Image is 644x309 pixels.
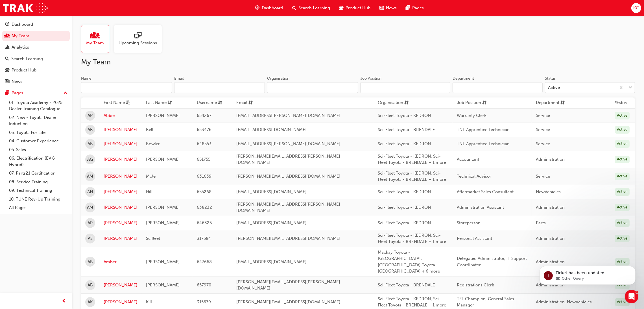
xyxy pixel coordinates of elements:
[7,128,70,137] a: 03. Toyota For Life
[360,82,450,93] input: Job Position
[236,141,340,146] span: [EMAIL_ADDRESS][PERSON_NAME][DOMAIN_NAME]
[7,203,70,212] a: All Pages
[375,2,401,14] a: news-iconNews
[7,98,70,113] a: 01. Toyota Academy - 2025 Dealer Training Catalogue
[218,99,222,106] span: sorting-icon
[536,236,565,241] span: Administration
[615,219,630,227] div: Active
[88,220,93,226] span: AP
[81,58,635,67] h2: My Team
[536,141,550,146] span: Service
[236,202,340,213] span: [PERSON_NAME][EMAIL_ADDRESS][PERSON_NAME][DOMAIN_NAME]
[146,157,180,162] span: [PERSON_NAME]
[615,173,630,180] div: Active
[378,250,440,274] span: Mackay Toyota - [GEOGRAPHIC_DATA], [GEOGRAPHIC_DATA] Toyota - [GEOGRAPHIC_DATA] + 6 more
[174,76,184,81] div: Email
[536,189,561,194] span: NewVehicles
[615,100,627,106] th: Status
[536,174,550,179] span: Service
[88,259,93,265] span: AB
[114,25,166,53] a: Upcoming Sessions
[2,42,70,53] a: Analytics
[267,82,358,93] input: Organisation
[615,126,630,134] div: Active
[457,220,481,225] span: Storeperson
[7,195,70,204] a: 10. TUNE Rev-Up Training
[292,5,296,12] span: search-icon
[457,282,494,288] span: Registrations Clerk
[531,254,644,294] iframe: Intercom notifications message
[81,25,114,53] a: My Team
[615,112,630,119] div: Active
[404,99,409,106] span: sorting-icon
[625,290,638,303] iframe: Intercom live chat
[86,40,104,46] span: My Team
[378,127,435,132] span: Sci-Fleet Toyota - BRENDALE
[197,99,217,106] span: Username
[536,99,559,106] span: Department
[401,2,428,14] a: pages-iconPages
[88,141,93,147] span: AB
[406,5,410,12] span: pages-icon
[453,76,474,81] div: Department
[146,99,167,106] span: Last Name
[146,174,156,179] span: Mole
[146,113,180,118] span: [PERSON_NAME]
[146,259,180,264] span: [PERSON_NAME]
[87,204,93,211] span: AM
[88,127,93,133] span: AB
[236,113,340,118] span: [EMAIL_ADDRESS][PERSON_NAME][DOMAIN_NAME]
[7,145,70,154] a: 05. Sales
[5,68,9,73] span: car-icon
[104,299,137,305] a: [PERSON_NAME]
[378,141,431,146] span: Sci-Fleet Toyota - KEDRON
[197,99,228,106] button: Usernamesorting-icon
[536,157,565,162] span: Administration
[88,189,93,195] span: AH
[5,79,9,84] span: news-icon
[457,296,514,308] span: TFL Champion, General Sales Manager
[615,298,630,306] div: Active
[560,99,565,106] span: sorting-icon
[7,154,70,169] a: 06. Electrification (EV & Hybrid)
[262,5,283,11] span: Dashboard
[197,299,211,304] span: 315679
[457,205,504,210] span: Administration Assistant
[104,235,137,242] a: [PERSON_NAME]
[482,99,486,106] span: sorting-icon
[197,236,211,241] span: 317584
[119,40,157,46] span: Upcoming Sessions
[197,205,212,210] span: 638232
[633,5,639,11] span: KC
[197,189,211,194] span: 655268
[104,112,137,119] a: Abbie
[2,54,70,64] a: Search Learning
[104,156,137,163] a: [PERSON_NAME]
[81,82,172,93] input: Name
[251,2,288,14] a: guage-iconDashboard
[628,84,632,92] span: down-icon
[536,113,550,118] span: Service
[197,113,211,118] span: 654267
[146,141,160,146] span: Bowler
[631,3,641,13] button: KC
[412,5,424,11] span: Pages
[2,88,70,98] button: Pages
[236,154,340,165] span: [PERSON_NAME][EMAIL_ADDRESS][PERSON_NAME][DOMAIN_NAME]
[457,157,479,162] span: Accountant
[146,99,177,106] button: Last Namesorting-icon
[378,154,446,165] span: Sci-Fleet Toyota - KEDRON, Sci-Fleet Toyota - BRENDALE + 1 more
[104,99,135,106] button: First Nameasc-icon
[378,296,446,308] span: Sci-Fleet Toyota - KEDRON, Sci-Fleet Toyota - BRENDALE + 1 more
[2,19,70,30] a: Dashboard
[335,2,375,14] a: car-iconProduct Hub
[378,189,431,194] span: Sci-Fleet Toyota - KEDRON
[346,5,370,11] span: Product Hub
[457,189,514,194] span: Aftermarket Sales Consultant
[378,99,409,106] button: Organisationsorting-icon
[378,99,403,106] span: Organisation
[457,113,486,118] span: Warranty Clerk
